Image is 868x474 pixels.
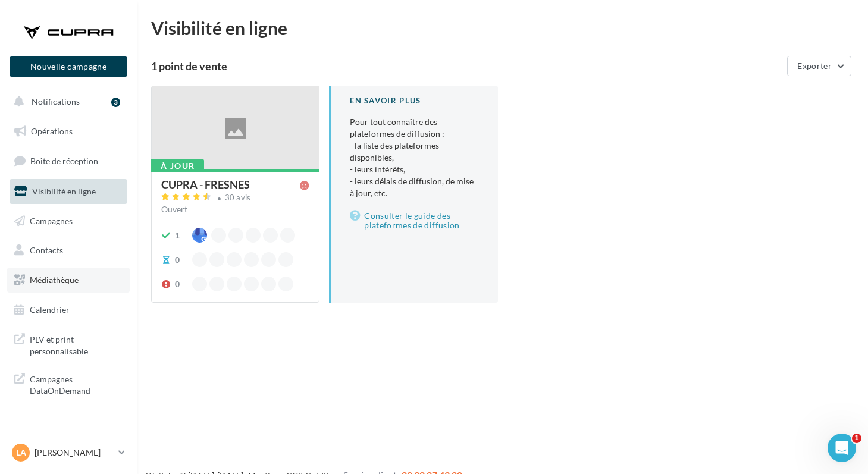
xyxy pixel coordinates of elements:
a: Contacts [7,238,130,263]
a: Médiathèque [7,268,130,293]
div: 0 [175,278,180,290]
a: Campagnes [7,209,130,234]
div: 1 point de vente [151,61,782,71]
span: Campagnes [30,215,73,225]
iframe: Intercom live chat [828,434,856,462]
div: Visibilité en ligne [151,19,854,37]
span: Visibilité en ligne [32,186,96,196]
span: Boîte de réception [30,156,98,166]
span: 1 [852,434,861,443]
li: - leurs intérêts, [350,164,478,175]
div: CUPRA - FRESNES [161,179,250,190]
span: Calendrier [30,305,70,315]
span: Ouvert [161,204,187,214]
a: 30 avis [161,192,309,206]
div: 1 [175,230,180,241]
span: Contacts [30,245,63,255]
div: 30 avis [225,194,251,202]
span: Campagnes DataOnDemand [30,371,123,397]
span: Exporter [797,61,832,71]
span: Opérations [31,126,73,136]
button: Exporter [787,56,851,76]
li: - leurs délais de diffusion, de mise à jour, etc. [350,175,478,199]
button: Notifications 3 [7,89,125,114]
span: Médiathèque [30,275,79,285]
a: Visibilité en ligne [7,179,130,204]
a: Boîte de réception [7,148,130,174]
a: Consulter le guide des plateformes de diffusion [350,209,478,233]
span: PLV et print personnalisable [30,331,123,357]
a: LA [PERSON_NAME] [10,441,127,464]
p: [PERSON_NAME] [35,447,114,459]
a: Campagnes DataOnDemand [7,366,130,401]
div: À jour [151,159,204,172]
div: 0 [175,254,180,266]
button: Nouvelle campagne [10,56,127,77]
a: Opérations [7,119,130,144]
div: 3 [111,98,120,107]
p: Pour tout connaître des plateformes de diffusion : [350,116,478,199]
span: Notifications [32,96,80,106]
span: LA [16,447,26,459]
div: En savoir plus [350,95,478,106]
a: Calendrier [7,297,130,322]
li: - la liste des plateformes disponibles, [350,140,478,164]
a: PLV et print personnalisable [7,327,130,362]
